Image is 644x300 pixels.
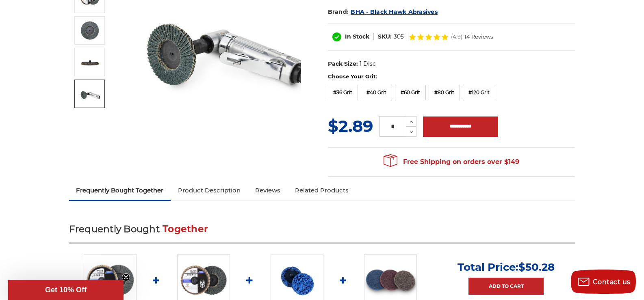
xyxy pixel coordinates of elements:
[345,33,369,40] span: In Stock
[360,60,376,68] dd: 1 Disc
[8,280,124,300] div: Get 10% OffClose teaser
[69,181,171,199] a: Frequently Bought Together
[518,261,555,274] span: $50.28
[288,181,356,199] a: Related Products
[328,60,358,68] dt: Pack Size:
[328,73,575,81] label: Choose Your Grit:
[464,34,493,39] span: 14 Reviews
[80,20,100,41] img: High-Performance 3-Inch Zirconia Flap Disc, 60 Grit, Quick Mount Design
[451,34,462,39] span: (4.9)
[593,278,631,286] span: Contact us
[378,32,392,41] dt: SKU:
[122,273,130,281] button: Close teaser
[468,278,544,295] a: Add to Cart
[80,52,100,72] img: Side View of BHA 3-Inch Quick Change Flap Disc with Male Roloc Connector for Die Grinders
[384,154,519,170] span: Free Shipping on orders over $149
[458,261,555,274] p: Total Price:
[163,223,208,235] span: Together
[328,116,373,136] span: $2.89
[328,8,349,15] span: Brand:
[171,181,248,199] a: Product Description
[69,223,160,235] span: Frequently Bought
[394,32,404,41] dd: 305
[80,84,100,104] img: Professional Die Grinder Setup with 3-inch Zirconia Flapper Disc for Metal Fabrication
[248,181,288,199] a: Reviews
[351,8,438,15] a: BHA - Black Hawk Abrasives
[571,270,636,294] button: Contact us
[45,286,87,294] span: Get 10% Off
